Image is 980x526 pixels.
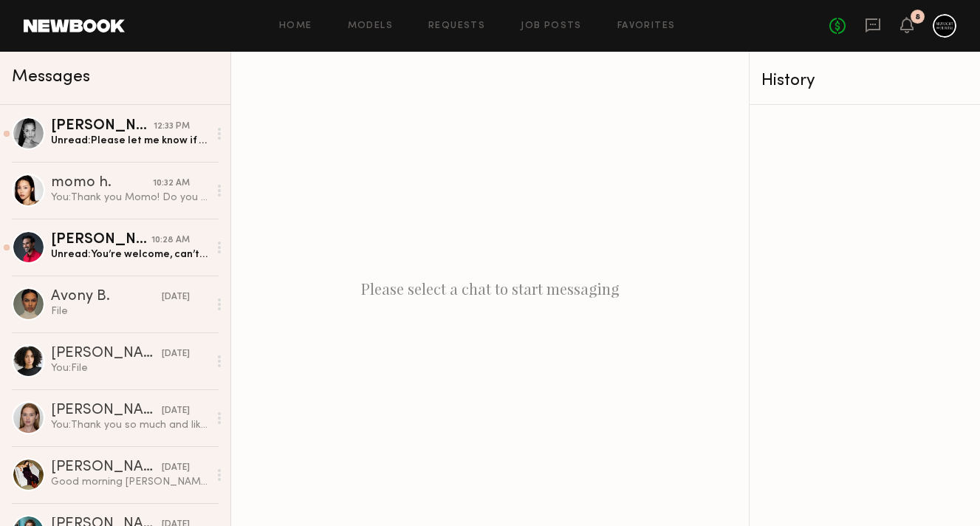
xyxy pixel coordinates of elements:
[51,290,162,304] div: Avony B.
[51,475,208,489] div: Good morning [PERSON_NAME]. How are you I hope all is well! I'm excited tor [DATE] and Fridays sh...
[51,304,208,318] div: File
[51,247,208,262] div: Unread: You’re welcome, can’t wait to see the images and videos!
[761,72,968,89] div: History
[51,233,151,247] div: [PERSON_NAME]
[151,233,190,247] div: 10:28 AM
[162,404,190,418] div: [DATE]
[162,461,190,475] div: [DATE]
[51,460,162,475] div: [PERSON_NAME]
[51,134,208,148] div: Unread: Please let me know if that worked! My computer is being weird with files [DATE] haha
[153,177,190,191] div: 10:32 AM
[51,361,208,375] div: You: File
[51,346,162,361] div: [PERSON_NAME]
[617,21,676,31] a: Favorites
[51,418,208,432] div: You: Thank you so much and likewise!
[51,191,208,205] div: You: Thank you Momo! Do you mind sending the document instead of a screenshot?
[521,21,582,31] a: Job Posts
[162,347,190,361] div: [DATE]
[915,13,920,21] div: 8
[279,21,312,31] a: Home
[154,120,190,134] div: 12:33 PM
[51,119,154,134] div: [PERSON_NAME]
[51,176,153,191] div: momo h.
[348,21,393,31] a: Models
[12,69,90,86] span: Messages
[428,21,485,31] a: Requests
[51,403,162,418] div: [PERSON_NAME]
[231,52,749,526] div: Please select a chat to start messaging
[162,290,190,304] div: [DATE]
